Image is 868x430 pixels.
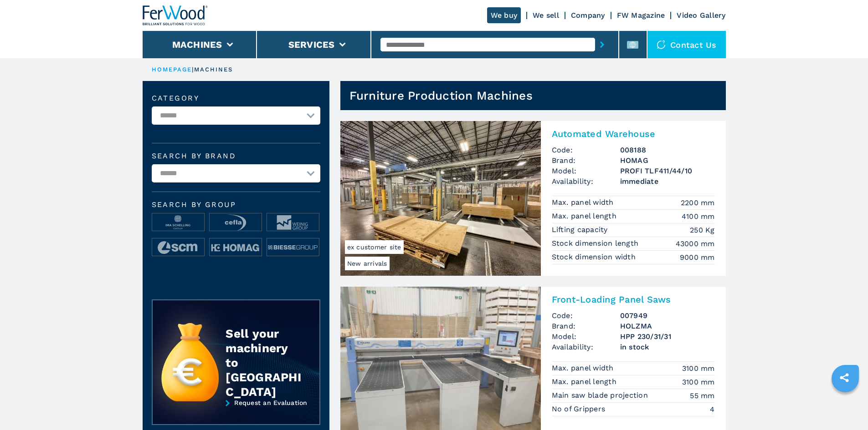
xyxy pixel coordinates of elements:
img: image [267,238,319,257]
h3: PROFI TLF411/44/10 [620,166,715,176]
p: Max. panel width [552,363,616,373]
button: Machines [172,39,222,50]
em: 250 Kg [690,225,715,235]
span: New arrivals [345,257,390,270]
h3: HOLZMA [620,321,715,331]
h2: Front-Loading Panel Saws [552,294,715,305]
img: image [152,238,204,257]
em: 3100 mm [682,377,715,387]
a: Video Gallery [677,11,725,20]
a: We sell [533,11,559,20]
p: machines [194,66,233,74]
h3: 007949 [620,310,715,321]
p: Stock dimension length [552,238,641,248]
button: submit-button [595,34,609,55]
span: in stock [620,342,715,352]
p: Lifting capacity [552,225,610,235]
span: Model: [552,166,620,176]
em: 3100 mm [682,363,715,374]
p: Max. panel length [552,211,619,221]
em: 9000 mm [680,252,715,263]
em: 43000 mm [676,238,715,249]
span: Brand: [552,321,620,331]
span: | [192,66,194,73]
a: FW Magazine [617,11,665,20]
span: Brand: [552,155,620,166]
span: Availability: [552,176,620,187]
img: Ferwood [143,5,208,25]
span: Availability: [552,342,620,352]
span: ex customer site [345,240,404,254]
p: Max. panel width [552,197,616,207]
em: 4 [710,404,714,415]
div: Sell your machinery to [GEOGRAPHIC_DATA] [226,326,301,399]
em: 2200 mm [681,197,715,208]
span: Code: [552,145,620,155]
p: No of Grippers [552,404,608,414]
h3: 008188 [620,145,715,155]
span: Search by group [152,201,320,208]
em: 4100 mm [682,211,715,222]
button: Services [288,39,335,50]
p: Max. panel length [552,377,619,387]
h3: HPP 230/31/31 [620,331,715,342]
a: HOMEPAGE [152,66,192,73]
p: Main saw blade projection [552,390,651,400]
label: Search by brand [152,152,320,160]
img: image [267,213,319,232]
a: Automated Warehouse HOMAG PROFI TLF411/44/10New arrivalsex customer siteAutomated WarehouseCode:0... [340,121,726,276]
p: Stock dimension width [552,252,638,262]
h1: Furniture Production Machines [349,88,533,103]
iframe: Chat [829,389,861,423]
a: sharethis [833,366,856,389]
div: Contact us [647,31,726,58]
img: image [210,213,262,232]
a: We buy [487,7,521,23]
h2: Automated Warehouse [552,128,715,139]
img: image [210,238,262,257]
span: Code: [552,310,620,321]
img: Contact us [657,40,666,49]
span: immediate [620,176,715,187]
a: Company [571,11,605,20]
h3: HOMAG [620,155,715,166]
img: Automated Warehouse HOMAG PROFI TLF411/44/10 [340,121,541,276]
em: 55 mm [690,390,714,401]
label: Category [152,95,320,102]
img: image [152,213,204,232]
span: Model: [552,331,620,342]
